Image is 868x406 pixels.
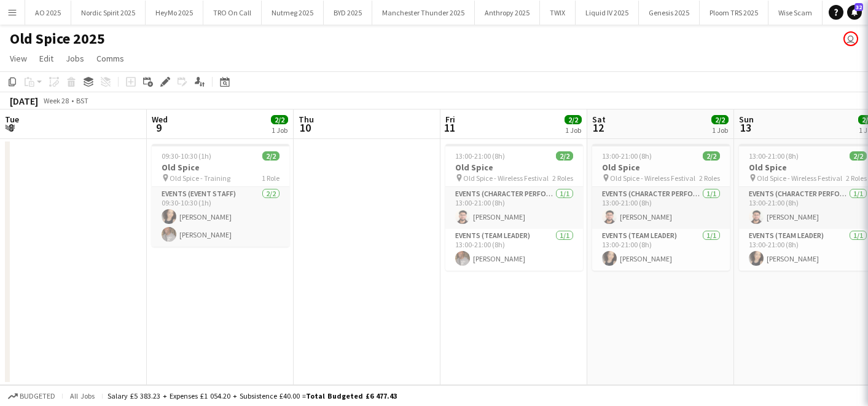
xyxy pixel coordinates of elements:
[203,1,262,25] button: TRO On Call
[10,53,27,64] span: View
[854,3,863,11] span: 32
[306,391,397,400] span: Total Budgeted £6 477.43
[162,151,211,161] span: 09:30-10:30 (1h)
[39,53,53,64] span: Edit
[61,50,89,66] a: Jobs
[463,173,549,183] span: Old Spice - Wireless Festival
[699,173,720,183] span: 2 Roles
[262,151,280,161] span: 2/2
[10,30,105,48] h1: Old Spice 2025
[41,96,71,105] span: Week 28
[445,162,583,173] h3: Old Spice
[445,229,583,271] app-card-role: Events (Team Leader)1/113:00-21:00 (8h)[PERSON_NAME]
[565,115,582,124] span: 2/2
[749,151,799,161] span: 13:00-21:00 (8h)
[68,391,97,400] span: All jobs
[757,173,842,183] span: Old Spice - Wireless Festival
[297,121,314,135] span: 10
[552,173,573,183] span: 2 Roles
[445,187,583,229] app-card-role: Events (Character Performer)1/113:00-21:00 (8h)[PERSON_NAME]
[556,151,573,161] span: 2/2
[150,121,168,135] span: 9
[850,151,867,161] span: 2/2
[475,1,540,25] button: Anthropy 2025
[152,114,168,125] span: Wed
[272,125,287,135] div: 1 Job
[592,162,730,173] h3: Old Spice
[592,229,730,271] app-card-role: Events (Team Leader)1/113:00-21:00 (8h)[PERSON_NAME]
[602,151,652,161] span: 13:00-21:00 (8h)
[445,114,455,125] span: Fri
[152,187,289,247] app-card-role: Events (Event Staff)2/209:30-10:30 (1h)[PERSON_NAME][PERSON_NAME]
[92,50,129,66] a: Comms
[703,151,720,161] span: 2/2
[590,121,606,135] span: 12
[152,162,289,173] h3: Old Spice
[299,114,314,125] span: Thu
[768,1,823,25] button: Wise Scam
[576,1,639,25] button: Liquid IV 2025
[262,173,280,183] span: 1 Role
[445,144,583,271] app-job-card: 13:00-21:00 (8h)2/2Old Spice Old Spice - Wireless Festival2 RolesEvents (Character Performer)1/11...
[444,121,455,135] span: 11
[146,1,203,25] button: HeyMo 2025
[5,50,32,66] a: View
[737,121,754,135] span: 13
[25,1,71,25] button: AO 2025
[108,391,397,400] div: Salary £5 383.23 + Expenses £1 054.20 + Subsistence £40.00 =
[34,50,58,66] a: Edit
[20,392,55,400] span: Budgeted
[71,1,146,25] button: Nordic Spirit 2025
[592,144,730,271] app-job-card: 13:00-21:00 (8h)2/2Old Spice Old Spice - Wireless Festival2 RolesEvents (Character Performer)1/11...
[843,31,858,46] app-user-avatar: Laura Smallwood
[739,114,754,125] span: Sun
[847,5,862,20] a: 32
[610,173,695,183] span: Old Spice - Wireless Festival
[592,114,606,125] span: Sat
[700,1,768,25] button: Ploom TRS 2025
[10,95,38,107] div: [DATE]
[96,53,124,64] span: Comms
[639,1,700,25] button: Genesis 2025
[6,389,57,403] button: Budgeted
[170,173,230,183] span: Old Spice - Training
[76,96,88,105] div: BST
[66,53,84,64] span: Jobs
[455,151,505,161] span: 13:00-21:00 (8h)
[3,121,19,135] span: 8
[5,114,19,125] span: Tue
[712,125,728,135] div: 1 Job
[324,1,372,25] button: BYD 2025
[565,125,581,135] div: 1 Job
[711,115,729,124] span: 2/2
[271,115,288,124] span: 2/2
[846,173,867,183] span: 2 Roles
[540,1,576,25] button: TWIX
[592,187,730,229] app-card-role: Events (Character Performer)1/113:00-21:00 (8h)[PERSON_NAME]
[262,1,324,25] button: Nutmeg 2025
[152,144,289,247] app-job-card: 09:30-10:30 (1h)2/2Old Spice Old Spice - Training1 RoleEvents (Event Staff)2/209:30-10:30 (1h)[PE...
[372,1,475,25] button: Manchester Thunder 2025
